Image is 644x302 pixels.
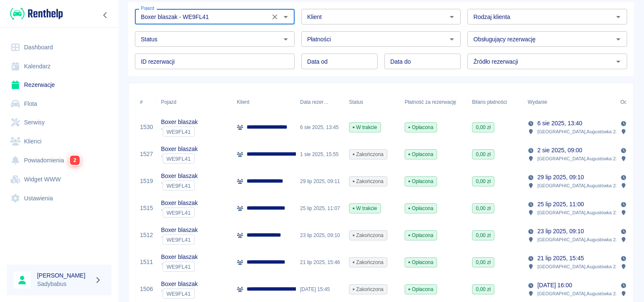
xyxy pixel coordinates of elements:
p: [GEOGRAPHIC_DATA] , Augustówka 22A [537,290,621,297]
span: W trakcie [349,205,381,212]
p: Boxer blaszak [161,145,198,154]
div: ` [161,235,198,245]
p: 25 lip 2025, 11:00 [537,200,584,209]
span: 0,00 zł [472,259,494,266]
div: 23 lip 2025, 09:10 [296,222,345,249]
span: Opłacona [405,259,437,266]
div: Bilans płatności [472,90,507,114]
div: ` [161,127,198,137]
p: Boxer blaszak [161,253,198,262]
a: 1512 [140,231,153,240]
div: ` [161,289,198,299]
span: WE9FL41 [163,183,194,189]
button: Wyczyść [269,11,281,23]
a: Widget WWW [7,170,112,189]
span: 0,00 zł [472,178,494,185]
a: Dashboard [7,38,112,57]
div: 29 lip 2025, 09:11 [296,168,345,195]
p: Boxer blaszak [161,118,198,127]
div: Bilans płatności [468,90,523,114]
div: ` [161,154,198,164]
span: Opłacona [405,205,437,212]
span: Opłacona [405,124,437,131]
a: Powiadomienia2 [7,151,112,170]
div: Płatność za rezerwację [400,90,468,114]
p: [GEOGRAPHIC_DATA] , Augustówka 22A [537,155,621,162]
span: Opłacona [405,151,437,158]
a: Klienci [7,132,112,151]
span: WE9FL41 [163,264,194,270]
span: Zakończona [349,178,387,185]
div: # [136,90,157,114]
a: Renthelp logo [7,7,63,21]
button: Otwórz [612,56,624,67]
p: Boxer blaszak [161,199,198,208]
p: 29 lip 2025, 09:10 [537,173,584,182]
span: WE9FL41 [163,129,194,135]
span: 0,00 zł [472,232,494,239]
div: ` [161,262,198,272]
button: Otwórz [612,11,624,23]
p: [GEOGRAPHIC_DATA] , Augustówka 22A [537,182,621,189]
span: Opłacona [405,286,437,293]
a: Rezerwacje [7,75,112,94]
div: Status [345,90,400,114]
div: Data rezerwacji [300,90,329,114]
div: Klient [237,90,250,114]
span: 0,00 zł [472,124,494,131]
a: Ustawienia [7,189,112,208]
div: ` [161,181,198,191]
div: Status [349,90,363,114]
span: 0,00 zł [472,151,494,158]
img: Renthelp logo [10,7,63,21]
span: 2 [70,156,80,165]
span: Opłacona [405,178,437,185]
button: Zwiń nawigację [99,10,112,21]
span: 0,00 zł [472,205,494,212]
input: DD.MM.YYYY [301,54,378,69]
span: Opłacona [405,232,437,239]
span: Zakończona [349,232,387,239]
span: WE9FL41 [163,210,194,216]
div: Pojazd [157,90,233,114]
p: 2 sie 2025, 09:00 [537,146,582,155]
label: Pojazd [141,5,154,11]
div: Wydanie [523,90,616,114]
div: Wydanie [528,90,547,114]
span: WE9FL41 [163,156,194,162]
p: 23 lip 2025, 09:10 [537,227,584,236]
p: Boxer blaszak [161,172,198,181]
p: [DATE] 16:00 [537,281,572,290]
a: Kalendarz [7,57,112,76]
a: 1515 [140,204,153,213]
span: Zakończona [349,286,387,293]
p: Boxer blaszak [161,226,198,235]
p: 21 lip 2025, 15:45 [537,254,584,263]
button: Otwórz [446,33,458,45]
a: Flota [7,94,112,113]
a: Serwisy [7,113,112,132]
p: [GEOGRAPHIC_DATA] , Augustówka 22A [537,263,621,270]
div: ` [161,208,198,218]
div: 21 lip 2025, 15:46 [296,249,345,276]
p: 6 sie 2025, 13:40 [537,119,582,128]
div: Data rezerwacji [296,90,345,114]
div: 1 sie 2025, 15:55 [296,141,345,168]
div: Klient [233,90,296,114]
p: Boxer blaszak [161,280,198,289]
span: WE9FL41 [163,291,194,297]
a: 1527 [140,150,153,159]
button: Sort [547,96,559,108]
span: 0,00 zł [472,286,494,293]
input: DD.MM.YYYY [384,54,461,69]
p: [GEOGRAPHIC_DATA] , Augustówka 22A [537,209,621,216]
button: Sort [329,96,341,108]
div: Pojazd [161,90,176,114]
span: W trakcie [349,124,381,131]
span: WE9FL41 [163,237,194,243]
button: Otwórz [280,11,292,23]
span: Zakończona [349,259,387,266]
div: # [140,90,143,114]
a: 1511 [140,258,153,267]
p: [GEOGRAPHIC_DATA] , Augustówka 22A [537,128,621,135]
